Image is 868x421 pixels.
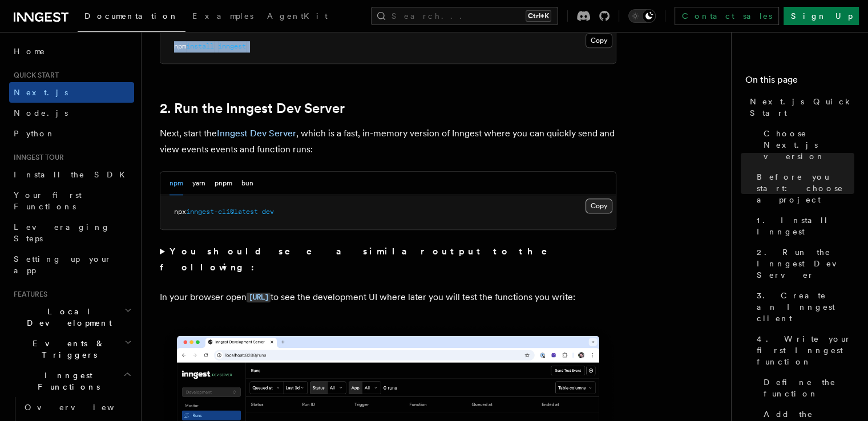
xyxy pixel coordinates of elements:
[9,370,123,392] span: Inngest Functions
[192,11,253,21] span: Examples
[757,246,854,281] span: 2. Run the Inngest Dev Server
[84,11,179,21] span: Documentation
[160,126,616,157] p: Next, start the , which is a fast, in-memory version of Inngest where you can quickly send and vi...
[14,170,132,179] span: Install the SDK
[9,249,134,281] a: Setting up your app
[9,185,134,217] a: Your first Functions
[174,208,186,216] span: npx
[764,377,854,399] span: Define the function
[752,242,854,285] a: 2. Run the Inngest Dev Server
[215,172,232,195] button: pnpm
[260,3,334,31] a: AgentKit
[9,164,134,185] a: Install the SDK
[160,244,616,276] summary: You should see a similar output to the following:
[675,7,779,25] a: Contact sales
[757,171,854,205] span: Before you start: choose a project
[750,96,854,119] span: Next.js Quick Start
[218,42,246,50] span: inngest
[9,333,134,365] button: Events & Triggers
[9,153,64,162] span: Inngest tour
[757,290,854,324] span: 3. Create an Inngest client
[14,88,68,97] span: Next.js
[9,41,134,62] a: Home
[752,329,854,372] a: 4. Write your first Inngest function
[9,338,124,361] span: Events & Triggers
[186,208,258,216] span: inngest-cli@latest
[586,33,612,48] button: Copy
[267,11,328,21] span: AgentKit
[241,172,253,195] button: bun
[9,123,134,144] a: Python
[20,397,134,418] a: Overview
[9,71,59,80] span: Quick start
[745,73,854,91] h4: On this page
[759,123,854,167] a: Choose Next.js version
[745,91,854,123] a: Next.js Quick Start
[9,290,47,299] span: Features
[78,3,185,32] a: Documentation
[9,306,124,329] span: Local Development
[160,289,616,306] p: In your browser open to see the development UI where later you will test the functions you write:
[9,103,134,123] a: Node.js
[192,172,205,195] button: yarn
[9,301,134,333] button: Local Development
[186,42,214,50] span: install
[14,129,55,138] span: Python
[759,372,854,404] a: Define the function
[217,128,296,139] a: Inngest Dev Server
[586,199,612,213] button: Copy
[14,222,110,243] span: Leveraging Steps
[14,191,82,211] span: Your first Functions
[764,128,854,162] span: Choose Next.js version
[160,100,345,116] a: 2. Run the Inngest Dev Server
[247,292,271,302] a: [URL]
[752,210,854,242] a: 1. Install Inngest
[757,333,854,367] span: 4. Write your first Inngest function
[14,254,112,275] span: Setting up your app
[628,9,656,23] button: Toggle dark mode
[371,7,558,25] button: Search...Ctrl+K
[9,365,134,397] button: Inngest Functions
[25,403,142,412] span: Overview
[526,10,551,22] kbd: Ctrl+K
[784,7,859,25] a: Sign Up
[9,82,134,103] a: Next.js
[174,42,186,50] span: npm
[9,217,134,249] a: Leveraging Steps
[262,208,274,216] span: dev
[14,46,46,57] span: Home
[247,293,271,302] code: [URL]
[160,246,563,273] strong: You should see a similar output to the following:
[14,108,68,118] span: Node.js
[752,167,854,210] a: Before you start: choose a project
[185,3,260,31] a: Examples
[169,172,183,195] button: npm
[752,285,854,329] a: 3. Create an Inngest client
[757,214,854,237] span: 1. Install Inngest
